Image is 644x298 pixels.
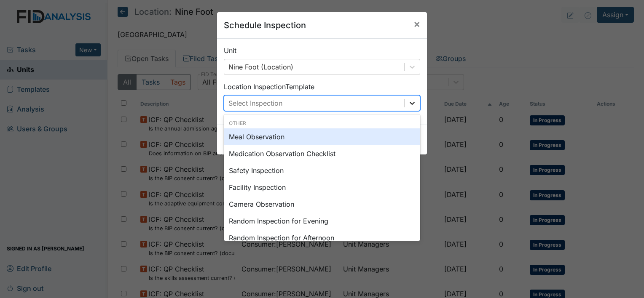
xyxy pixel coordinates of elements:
[413,18,420,30] span: ×
[224,19,306,32] h5: Schedule Inspection
[228,62,293,72] div: Nine Foot (Location)
[224,213,420,229] div: Random Inspection for Evening
[224,82,314,92] label: Location Inspection Template
[224,145,420,162] div: Medication Observation Checklist
[407,12,427,36] button: Close
[224,128,420,145] div: Meal Observation
[224,179,420,196] div: Facility Inspection
[224,229,420,246] div: Random Inspection for Afternoon
[228,98,282,108] div: Select Inspection
[224,162,420,179] div: Safety Inspection
[224,196,420,213] div: Camera Observation
[224,120,420,127] div: Other
[224,45,236,56] label: Unit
